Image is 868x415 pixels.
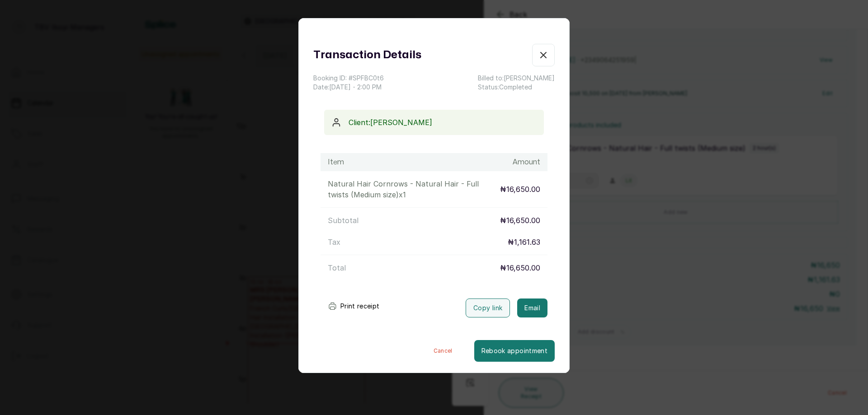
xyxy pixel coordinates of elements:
[313,74,384,83] p: Booking ID: # SPFBC0t6
[500,262,540,273] p: ₦16,650.00
[517,298,547,317] button: Email
[328,215,359,226] p: Subtotal
[328,262,346,273] p: Total
[313,83,384,92] p: Date: [DATE] ・ 2:00 PM
[500,184,540,195] p: ₦16,650.00
[513,157,540,168] h1: Amount
[328,157,344,168] h1: Item
[328,178,500,200] p: Natural Hair Cornrows - Natural Hair - Full twists (Medium size) x 1
[500,215,540,226] p: ₦16,650.00
[474,340,555,362] button: Rebook appointment
[321,297,387,315] button: Print receipt
[508,237,540,247] p: ₦1,161.63
[466,298,510,317] button: Copy link
[328,237,340,247] p: Tax
[478,74,555,83] p: Billed to: [PERSON_NAME]
[313,47,421,63] h1: Transaction Details
[478,83,555,92] p: Status: Completed
[412,340,474,362] button: Cancel
[349,117,537,128] p: Client: [PERSON_NAME]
